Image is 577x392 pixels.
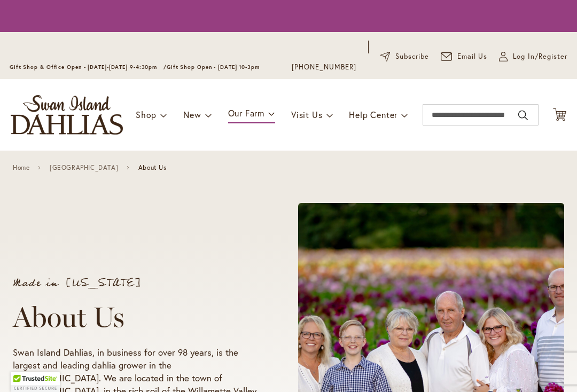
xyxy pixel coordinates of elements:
[138,164,167,171] span: About Us
[349,109,397,120] span: Help Center
[167,64,260,70] span: Gift Shop Open - [DATE] 10-3pm
[499,51,567,62] a: Log In/Register
[11,95,123,135] a: store logo
[13,278,258,288] p: Made in [US_STATE]
[13,164,29,171] a: Home
[228,107,264,119] span: Our Farm
[13,301,258,333] h1: About Us
[291,109,322,120] span: Visit Us
[136,109,157,120] span: Shop
[10,64,167,70] span: Gift Shop & Office Open - [DATE]-[DATE] 9-4:30pm /
[380,51,429,62] a: Subscribe
[183,109,201,120] span: New
[395,51,429,62] span: Subscribe
[50,164,118,171] a: [GEOGRAPHIC_DATA]
[292,62,356,73] a: [PHONE_NUMBER]
[457,51,488,62] span: Email Us
[441,51,488,62] a: Email Us
[518,107,528,124] button: Search
[513,51,567,62] span: Log In/Register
